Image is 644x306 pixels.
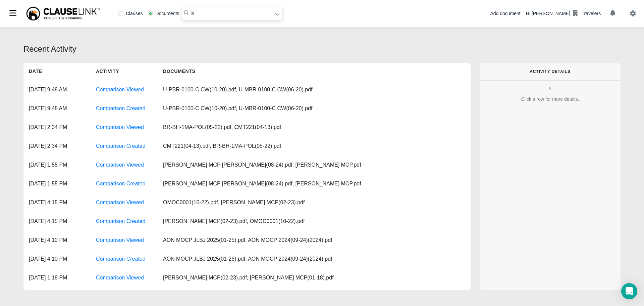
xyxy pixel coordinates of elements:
h5: Documents [158,63,292,80]
div: [DATE] 9:48 AM [23,80,91,99]
div: Travelers [581,10,601,17]
a: Comparison Created [96,105,146,111]
a: Comparison Created [96,181,146,186]
a: Comparison Created [96,218,146,224]
div: [DATE] 2:34 PM [23,137,91,156]
a: Comparison Viewed [96,200,144,205]
div: [PERSON_NAME] MCP(02-23).pdf, [PERSON_NAME] MCP(01-18).pdf [158,268,339,287]
label: Documents [148,11,179,16]
a: Comparison Viewed [96,124,144,130]
div: BR-BH-1MA-POL(05-22).pdf, CMT221(04-13).pdf [158,118,292,137]
h5: Date [23,63,91,80]
a: Comparison Viewed [96,87,144,92]
div: Click a row for more details. [485,96,615,103]
div: U-PBR-0100-C CW(10-20).pdf, U-MBR-0100-C CW(06-20).pdf [158,80,318,99]
div: OMOC0001(10-22).pdf, [PERSON_NAME] MCP(02-23).pdf [158,193,310,212]
label: Clauses [118,11,143,16]
a: Comparison Viewed [96,237,144,243]
div: [DATE] 9:48 AM [23,99,91,118]
h5: Activity [91,63,158,80]
img: ClauseLink [25,6,101,21]
div: [DATE] 1:55 PM [23,156,91,174]
a: Comparison Created [96,256,146,262]
div: Hi, [PERSON_NAME] [526,8,601,19]
div: [DATE] 4:10 PM [23,231,91,250]
div: Open Intercom Messenger [621,283,637,299]
input: Search library... [182,7,282,20]
div: [DATE] 2:34 PM [23,118,91,137]
div: [DATE] 1:18 PM [23,268,91,287]
a: Comparison Viewed [96,275,144,280]
div: [DATE] 4:15 PM [23,193,91,212]
div: [DATE] 4:15 PM [23,212,91,231]
a: Comparison Viewed [96,162,144,168]
div: [PERSON_NAME] MCP [PERSON_NAME](08-24).pdf, [PERSON_NAME] MCP.pdf [158,156,367,174]
div: Recent Activity [23,43,621,55]
div: Add document [490,10,520,17]
div: U-PBR-0100-C CW(10-20).pdf, U-MBR-0100-C CW(06-20).pdf [158,99,318,118]
div: AON MOCP JLBJ 2025(01-25).pdf, AON MOCP 2024(09-24)(2024).pdf [158,250,338,268]
a: Comparison Created [96,143,146,149]
div: [DATE] 4:10 PM [23,250,91,268]
h6: Activity Details [490,69,610,74]
div: [DATE] 1:55 PM [23,174,91,193]
div: [PERSON_NAME] MCP(02-23).pdf, OMOC0001(10-22).pdf [158,212,310,231]
div: CNA-71622-XX(07-13).pdf, CMT221(04-13).pdf [158,287,292,306]
div: CMT221(04-13).pdf, BR-BH-1MA-POL(05-22).pdf [158,137,292,156]
div: AON MOCP JLBJ 2025(01-25).pdf, AON MOCP 2024(09-24)(2024).pdf [158,231,338,250]
div: [PERSON_NAME] MCP [PERSON_NAME](08-24).pdf, [PERSON_NAME] MCP.pdf [158,174,367,193]
div: [DATE] 12:24 PM [23,287,91,306]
